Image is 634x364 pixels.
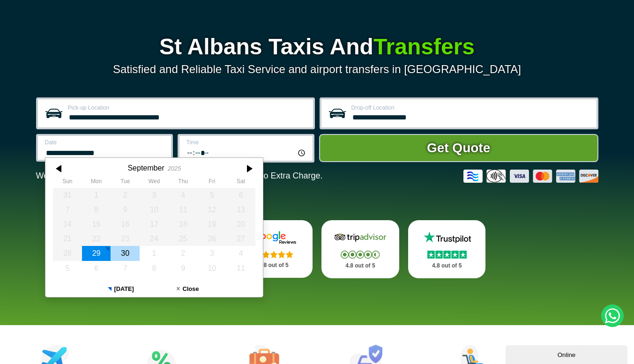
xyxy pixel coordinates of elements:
[82,202,111,217] div: 08 September 2025
[140,217,169,231] div: 17 September 2025
[140,178,169,187] th: Wednesday
[351,105,591,111] label: Drop-off Location
[226,231,255,246] div: 27 September 2025
[140,202,169,217] div: 10 September 2025
[197,231,226,246] div: 26 September 2025
[197,202,226,217] div: 12 September 2025
[319,134,598,162] button: Get Quote
[127,163,164,172] div: September
[53,246,82,260] div: 28 September 2025
[53,178,82,187] th: Sunday
[373,34,475,59] span: Transfers
[197,188,226,202] div: 05 September 2025
[197,246,226,260] div: 03 October 2025
[36,171,323,181] p: We Now Accept Card & Contactless Payment In
[45,140,165,145] label: Date
[36,36,598,58] h1: St Albans Taxis And
[53,188,82,202] div: 31 August 2025
[226,202,255,217] div: 13 September 2025
[53,261,82,275] div: 05 October 2025
[36,63,598,76] p: Satisfied and Reliable Taxi Service and airport transfers in [GEOGRAPHIC_DATA]
[111,231,140,246] div: 23 September 2025
[245,260,302,271] p: 4.8 out of 5
[226,178,255,187] th: Saturday
[82,246,111,260] div: 29 September 2025
[215,171,322,180] span: The Car at No Extra Charge.
[168,261,197,275] div: 09 October 2025
[167,165,180,172] div: 2025
[197,178,226,187] th: Friday
[341,251,380,259] img: Stars
[427,251,467,259] img: Stars
[111,261,140,275] div: 07 October 2025
[168,231,197,246] div: 25 September 2025
[53,202,82,217] div: 07 September 2025
[154,281,221,297] button: Close
[226,217,255,231] div: 20 September 2025
[87,281,154,297] button: [DATE]
[111,202,140,217] div: 09 September 2025
[197,217,226,231] div: 19 September 2025
[82,217,111,231] div: 15 September 2025
[321,220,399,278] a: Tripadvisor Stars 4.8 out of 5
[82,231,111,246] div: 22 September 2025
[226,246,255,260] div: 04 October 2025
[226,188,255,202] div: 06 September 2025
[140,261,169,275] div: 08 October 2025
[168,246,197,260] div: 02 October 2025
[168,188,197,202] div: 04 September 2025
[168,202,197,217] div: 11 September 2025
[332,230,388,245] img: Tripadvisor
[254,251,293,258] img: Stars
[168,178,197,187] th: Thursday
[419,230,475,245] img: Trustpilot
[111,246,140,260] div: 30 September 2025
[68,105,307,111] label: Pick-up Location
[140,246,169,260] div: 01 October 2025
[82,261,111,275] div: 06 October 2025
[53,231,82,246] div: 21 September 2025
[53,217,82,231] div: 14 September 2025
[332,260,389,272] p: 4.8 out of 5
[82,178,111,187] th: Monday
[168,217,197,231] div: 18 September 2025
[111,178,140,187] th: Tuesday
[140,188,169,202] div: 03 September 2025
[506,343,629,364] iframe: chat widget
[186,140,307,145] label: Time
[408,220,486,278] a: Trustpilot Stars 4.8 out of 5
[226,261,255,275] div: 11 October 2025
[235,220,313,278] a: Google Stars 4.8 out of 5
[463,170,598,183] img: Credit And Debit Cards
[246,230,302,245] img: Google
[82,188,111,202] div: 01 September 2025
[418,260,476,272] p: 4.8 out of 5
[140,231,169,246] div: 24 September 2025
[111,188,140,202] div: 02 September 2025
[197,261,226,275] div: 10 October 2025
[111,217,140,231] div: 16 September 2025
